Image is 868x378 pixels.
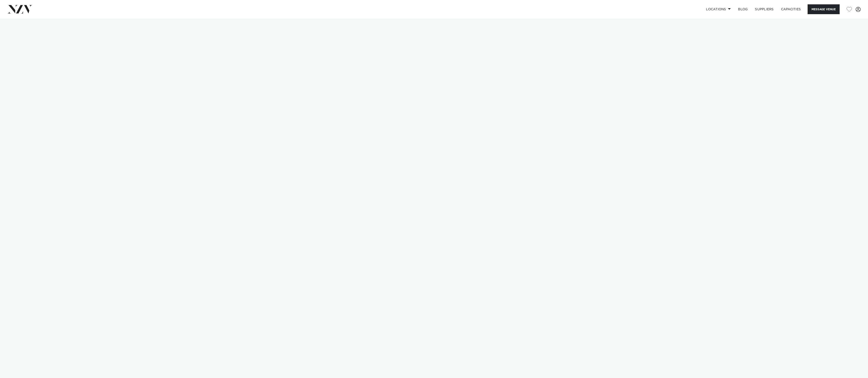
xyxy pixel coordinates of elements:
a: Locations [702,4,734,14]
a: SUPPLIERS [751,4,777,14]
button: Message Venue [808,4,840,14]
img: nzv-logo.png [7,5,32,13]
a: Capacities [777,4,805,14]
a: BLOG [734,4,751,14]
